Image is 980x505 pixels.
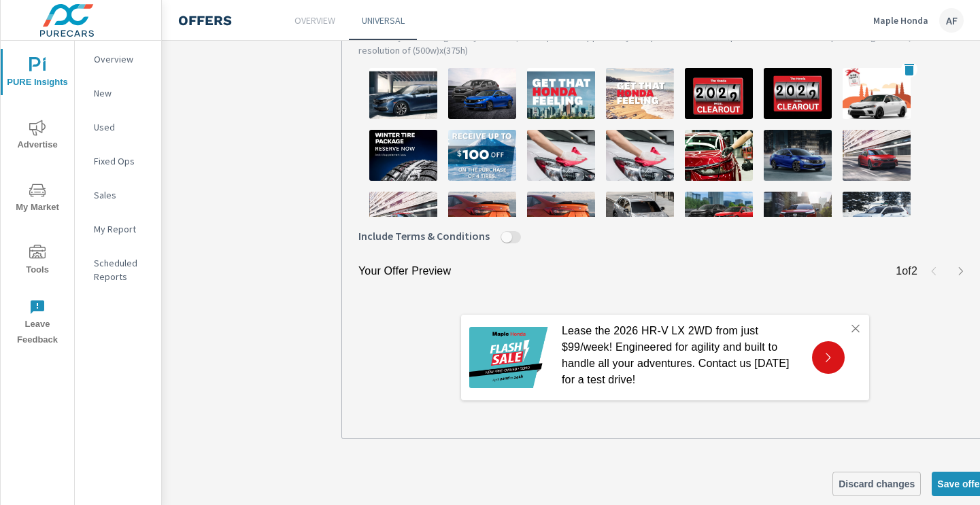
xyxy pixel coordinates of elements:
p: Overview [294,14,335,27]
span: My Market [5,182,70,215]
img: description [369,130,437,181]
img: description [369,68,437,119]
img: description [448,192,516,243]
h4: Offers [178,12,232,29]
p: Sales [94,188,150,202]
p: 1 of 2 [896,263,917,279]
p: Incorrectly sized images may overflow, no crop will be applied to your uploads. The best aspect r... [358,30,972,57]
div: Overview [75,49,161,69]
img: description [527,192,595,243]
span: Include Terms & Conditions [358,228,490,244]
div: AF [939,8,964,33]
span: Advertise [5,120,70,153]
img: description [843,192,911,243]
p: Maple Honda [873,14,928,27]
img: description [448,68,516,119]
p: Scheduled Reports [94,256,150,283]
img: description [527,68,595,119]
img: description [606,192,674,243]
span: Discard changes [839,478,915,490]
img: description [685,192,753,243]
div: My Report [75,219,161,239]
img: description [369,192,437,243]
p: Used [94,120,150,134]
img: description [764,192,832,243]
div: Used [75,117,161,137]
img: description [527,130,595,181]
span: Leave Feedback [5,299,70,348]
button: Discard changes [832,472,921,496]
span: Tools [5,245,70,278]
button: Include Terms & Conditions [501,231,512,243]
p: Universal [362,14,405,27]
span: PURE Insights [5,57,70,90]
img: description [606,68,674,119]
div: Scheduled Reports [75,253,161,287]
p: Your Offer Preview [358,263,451,279]
div: Fixed Ops [75,151,161,171]
img: description [685,68,753,119]
div: New [75,83,161,103]
img: description [685,130,753,181]
img: description [843,130,911,181]
img: description [764,68,832,119]
p: Lease the 2026 HR-V LX 2WD from just $99/week! Engineered for agility and built to handle all you... [562,323,801,388]
img: description [448,130,516,181]
img: Flash Sale [469,327,551,388]
p: Overview [94,52,150,66]
img: description [843,68,911,119]
p: Fixed Ops [94,154,150,168]
p: New [94,86,150,100]
img: description [764,130,832,181]
div: Sales [75,185,161,205]
div: nav menu [1,41,74,353]
p: My Report [94,222,150,236]
img: description [606,130,674,181]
